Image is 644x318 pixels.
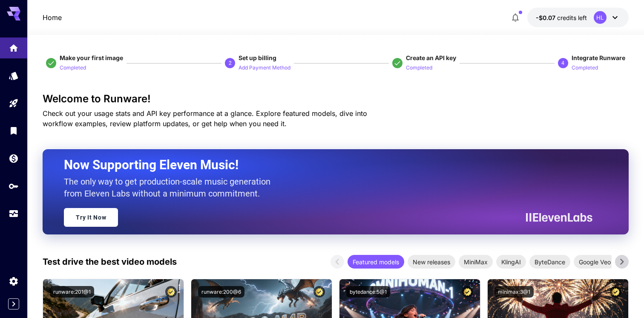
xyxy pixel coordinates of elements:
p: Completed [572,64,598,72]
span: ByteDance [529,257,570,266]
div: -$0.06902 [536,13,587,22]
span: Create an API key [406,54,456,61]
div: HL [594,11,607,24]
div: Google Veo [574,255,616,269]
p: 2 [229,59,232,67]
p: Completed [60,64,86,72]
button: Completed [572,62,598,72]
p: Add Payment Method [239,64,290,72]
span: credits left [557,14,587,21]
div: KlingAI [496,255,526,269]
div: MiniMax [459,255,493,269]
span: Set up billing [239,54,276,61]
div: Featured models [348,255,404,269]
button: Certified Model – Vetted for best performance and includes a commercial license. [313,286,325,298]
div: API Keys [9,181,19,191]
span: Google Veo [574,257,616,266]
span: Make your first image [60,54,123,61]
div: ByteDance [529,255,570,269]
div: Settings [9,276,19,286]
p: The only way to get production-scale music generation from Eleven Labs without a minimum commitment. [64,176,277,199]
div: Wallet [9,153,19,164]
button: Expand sidebar [8,298,19,309]
button: Certified Model – Vetted for best performance and includes a commercial license. [165,286,177,298]
span: MiniMax [459,257,493,266]
div: Library [9,125,19,136]
button: Certified Model – Vetted for best performance and includes a commercial license. [610,286,621,298]
div: Models [9,70,19,81]
button: Add Payment Method [239,62,290,72]
button: Certified Model – Vetted for best performance and includes a commercial license. [462,286,473,298]
p: Completed [406,64,432,72]
button: -$0.06902HL [527,8,629,27]
div: Playground [9,98,19,109]
p: 4 [561,59,564,67]
a: Try It Now [64,208,118,227]
h3: Welcome to Runware! [43,93,629,105]
span: Check out your usage stats and API key performance at a glance. Explore featured models, dive int... [43,109,367,128]
span: -$0.07 [536,14,557,21]
button: Completed [60,62,86,72]
span: Integrate Runware [572,54,625,61]
a: Home [43,12,62,23]
div: Usage [9,208,19,219]
button: minimax:3@1 [494,286,534,298]
button: runware:201@1 [50,286,94,298]
div: New releases [408,255,455,269]
span: Featured models [348,257,404,266]
nav: breadcrumb [43,12,62,23]
p: Test drive the best video models [43,255,177,268]
div: Home [9,43,19,53]
span: KlingAI [496,257,526,266]
span: New releases [408,257,455,266]
h2: Now Supporting Eleven Music! [64,157,586,173]
button: runware:200@6 [198,286,244,298]
button: Completed [406,62,432,72]
button: bytedance:5@1 [346,286,390,298]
